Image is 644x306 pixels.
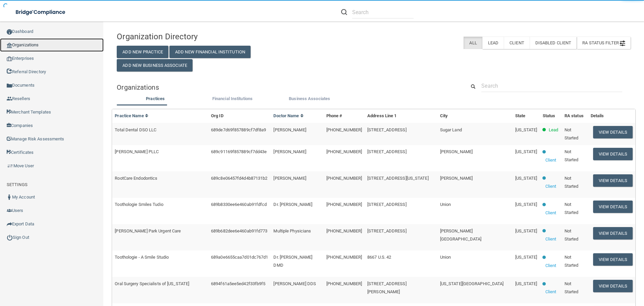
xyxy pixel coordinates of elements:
[212,96,253,101] span: Financial Institutions
[440,202,451,207] span: Union
[7,163,13,169] img: briefcase.64adab9b.png
[588,109,635,123] th: Details
[440,281,504,286] span: [US_STATE][GEOGRAPHIC_DATA]
[120,95,191,103] label: Practices
[367,255,391,260] span: 8667 U.S. 42
[326,176,362,181] span: [PHONE_NUMBER]
[440,255,451,260] span: Union
[593,253,633,266] button: View Details
[7,221,12,227] img: icon-export.b9366987.png
[115,149,159,154] span: [PERSON_NAME] PLLC
[515,149,537,154] span: [US_STATE]
[582,40,625,45] span: RA Status Filter
[115,202,163,207] span: Toothologie Smiles Tudio
[7,43,12,48] img: organization-icon.f8decf85.png
[211,149,267,154] span: 689c91169f857889cf7dd43e
[515,255,537,260] span: [US_STATE]
[565,255,579,268] span: Not Started
[7,234,13,241] img: ic_power_dark.7ecde6b1.png
[549,126,558,134] p: Lead
[482,37,504,49] label: Lead
[481,80,622,92] input: Search
[528,258,636,285] iframe: Drift Widget Chat Controller
[326,228,362,233] span: [PHONE_NUMBER]
[545,209,556,217] p: Client
[273,113,304,118] a: Doctor Name
[515,281,537,286] span: [US_STATE]
[565,202,579,215] span: Not Started
[115,127,156,132] span: Total Dental DSO LLC
[515,202,537,207] span: [US_STATE]
[115,255,169,260] span: Toothologie - A Smile Studio
[440,176,473,181] span: [PERSON_NAME]
[146,96,165,101] span: Practices
[7,29,12,35] img: ic_dashboard_dark.d01f4a41.png
[7,181,28,189] label: SETTINGS
[211,202,267,207] span: 689b8330ee6e460ab91fdfcd
[593,174,633,187] button: View Details
[117,59,193,72] button: Add New Business Associate
[7,96,12,101] img: ic_reseller.de258add.png
[593,148,633,160] button: View Details
[367,281,407,294] span: [STREET_ADDRESS][PERSON_NAME]
[513,109,540,123] th: State
[211,255,268,260] span: 689a0e6655caa7d01dc767d1
[197,95,268,103] label: Financial Institutions
[117,95,194,104] li: Practices
[273,127,306,132] span: [PERSON_NAME]
[7,194,12,200] img: ic_user_dark.df1a06c3.png
[565,281,579,294] span: Not Started
[367,202,407,207] span: [STREET_ADDRESS]
[565,228,579,242] span: Not Started
[273,255,312,268] span: Dr. [PERSON_NAME] DMD
[274,95,345,103] label: Business Associates
[562,109,588,123] th: RA status
[593,126,633,138] button: View Details
[117,46,168,58] button: Add New Practice
[593,280,633,292] button: View Details
[530,37,577,49] label: Disabled Client
[324,109,365,123] th: Phone #
[352,6,414,18] input: Search
[440,228,482,242] span: [PERSON_NAME][GEOGRAPHIC_DATA]
[115,228,181,233] span: [PERSON_NAME] Park Urgent Care
[440,127,462,132] span: Sugar Land
[271,95,348,104] li: Business Associate
[273,228,311,233] span: Multiple Physicians
[593,227,633,239] button: View Details
[208,109,271,123] th: Org ID
[620,41,625,46] img: icon-filter@2x.21656d0b.png
[273,176,306,181] span: [PERSON_NAME]
[565,149,579,162] span: Not Started
[545,288,556,296] p: Client
[115,281,189,286] span: Oral Surgery Specialists of [US_STATE]
[194,95,271,104] li: Financial Institutions
[273,281,316,286] span: [PERSON_NAME] DDS
[7,83,12,88] img: icon-documents.8dae5593.png
[115,176,157,181] span: RootCare Endodontics
[273,202,312,207] span: Dr. [PERSON_NAME]
[440,149,473,154] span: [PERSON_NAME]
[593,201,633,213] button: View Details
[326,149,362,154] span: [PHONE_NUMBER]
[7,208,12,213] img: icon-users.e205127d.png
[169,46,251,58] button: Add New Financial Institution
[289,96,330,101] span: Business Associates
[515,127,537,132] span: [US_STATE]
[464,37,482,49] label: All
[367,228,407,233] span: [STREET_ADDRESS]
[211,281,265,286] span: 6894f61a5ee5ed42f33fb9f5
[437,109,513,123] th: City
[326,202,362,207] span: [PHONE_NUMBER]
[326,255,362,260] span: [PHONE_NUMBER]
[515,176,537,181] span: [US_STATE]
[117,84,456,91] h5: Organizations
[367,176,429,181] span: [STREET_ADDRESS][US_STATE]
[545,156,556,164] p: Client
[565,127,579,140] span: Not Started
[117,32,281,41] h4: Organization Directory
[545,235,556,243] p: Client
[365,109,437,123] th: Address Line 1
[273,149,306,154] span: [PERSON_NAME]
[367,149,407,154] span: [STREET_ADDRESS]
